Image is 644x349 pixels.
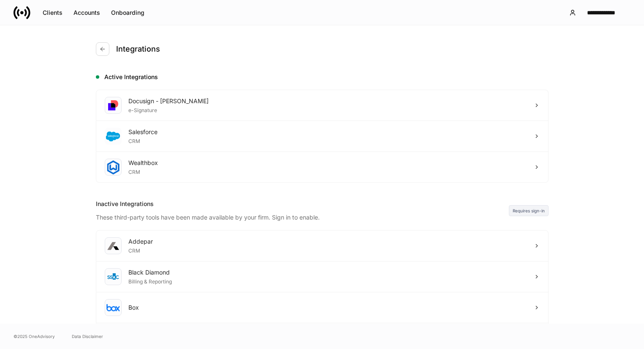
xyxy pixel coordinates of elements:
[106,304,120,311] img: oYqM9ojoZLfzCHUefNbBcWHcyDPbQKagtYciMC8pFl3iZXy3dU33Uwy+706y+0q2uJ1ghNQf2OIHrSh50tUd9HaB5oMc62p0G...
[68,6,106,19] button: Accounts
[73,8,100,17] div: Accounts
[128,97,209,105] div: Docusign - [PERSON_NAME]
[128,159,158,167] div: Wealthbox
[72,333,103,340] a: Data Disclaimer
[128,246,153,254] div: CRM
[128,303,139,312] div: Box
[128,136,158,145] div: CRM
[37,6,68,19] button: Clients
[96,208,509,222] div: These third-party tools have been made available by your firm. Sign in to enable.
[128,128,158,136] div: Salesforce
[104,73,549,81] h5: Active Integrations
[116,44,160,54] h4: Integrations
[128,277,172,285] div: Billing & Reporting
[128,167,158,176] div: CRM
[43,8,62,17] div: Clients
[509,205,549,216] div: Requires sign-in
[128,237,153,246] div: Addepar
[96,200,509,208] div: Inactive Integrations
[111,8,144,17] div: Onboarding
[128,105,209,114] div: e-Signature
[128,268,172,277] div: Black Diamond
[106,6,150,19] button: Onboarding
[14,333,55,340] span: © 2025 OneAdvisory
